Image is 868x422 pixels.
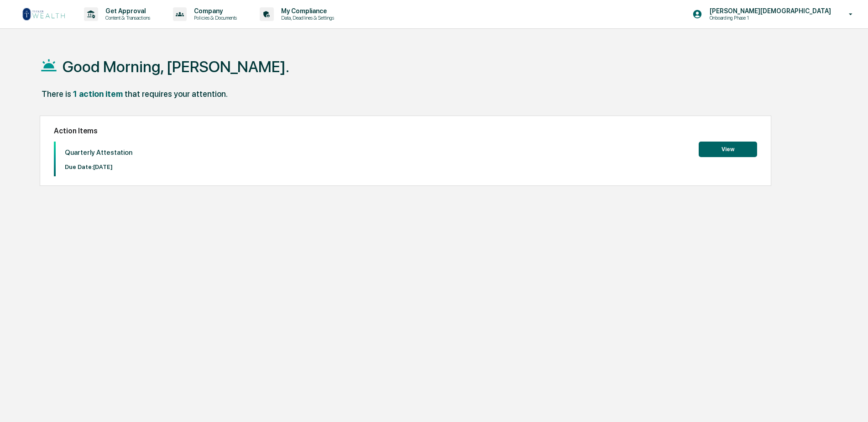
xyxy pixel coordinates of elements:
p: Data, Deadlines & Settings [274,15,339,21]
img: logo [22,7,66,21]
p: Due Date: [DATE] [65,164,132,170]
div: 1 action item [73,89,123,99]
p: Get Approval [98,7,155,15]
p: Company [187,7,241,15]
div: There is [42,89,71,99]
p: [PERSON_NAME][DEMOGRAPHIC_DATA] [702,7,836,15]
button: View [699,142,757,157]
p: Policies & Documents [187,15,241,21]
a: View [699,144,757,153]
p: Onboarding Phase 1 [702,15,792,21]
h2: Action Items [54,127,757,135]
div: that requires your attention. [125,89,228,99]
h1: Good Morning, [PERSON_NAME]. [63,58,289,76]
p: My Compliance [274,7,339,15]
p: Quarterly Attestation [65,148,132,157]
p: Content & Transactions [98,15,155,21]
